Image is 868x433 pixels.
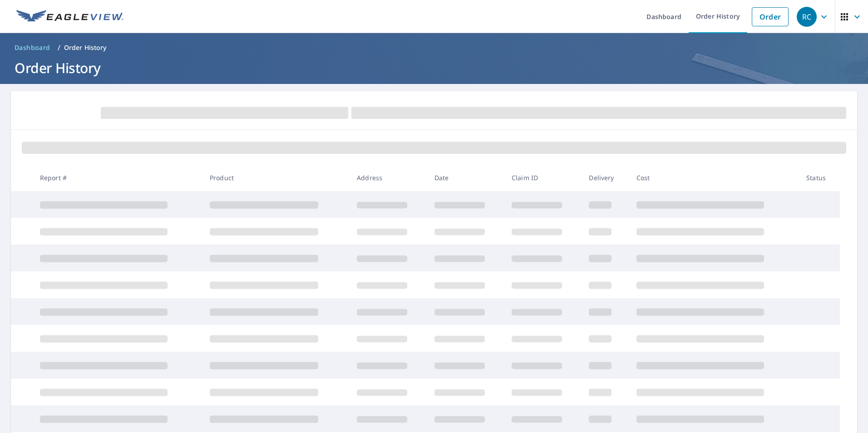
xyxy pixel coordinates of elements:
[350,164,427,191] th: Address
[752,7,789,26] a: Order
[15,43,50,52] span: Dashboard
[504,164,582,191] th: Claim ID
[64,43,107,52] p: Order History
[629,164,799,191] th: Cost
[11,40,857,55] nav: breadcrumb
[58,42,60,53] li: /
[797,7,817,27] div: RC
[799,164,840,191] th: Status
[16,10,123,24] img: EV Logo
[11,59,857,77] h1: Order History
[11,40,54,55] a: Dashboard
[427,164,504,191] th: Date
[582,164,629,191] th: Delivery
[202,164,350,191] th: Product
[33,164,202,191] th: Report #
